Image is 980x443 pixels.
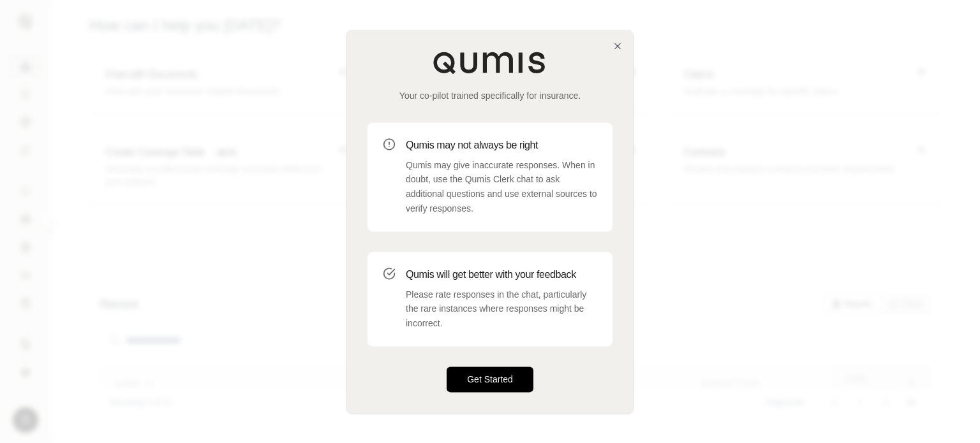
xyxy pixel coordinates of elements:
p: Qumis may give inaccurate responses. When in doubt, use the Qumis Clerk chat to ask additional qu... [406,158,597,216]
img: Qumis Logo [433,51,547,74]
button: Get Started [447,367,533,392]
p: Please rate responses in the chat, particularly the rare instances where responses might be incor... [406,287,597,331]
h3: Qumis may not always be right [406,138,597,153]
h3: Qumis will get better with your feedback [406,267,597,282]
p: Your co-pilot trained specifically for insurance. [367,89,612,102]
